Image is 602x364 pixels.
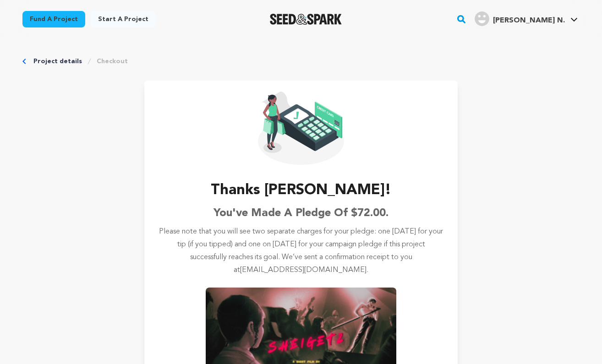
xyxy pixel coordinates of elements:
a: Seed&Spark Homepage [270,14,342,25]
div: Burstein N.'s Profile [475,11,565,26]
a: Project details [33,57,82,66]
img: Seed&Spark Confirmation Icon [258,92,344,165]
a: Fund a project [22,11,85,27]
a: Checkout [97,57,128,66]
span: Burstein N.'s Profile [473,10,580,29]
a: Burstein N.'s Profile [473,10,580,26]
img: Seed&Spark Logo Dark Mode [270,14,342,25]
h3: Thanks [PERSON_NAME]! [211,179,391,201]
p: Please note that you will see two separate charges for your pledge: one [DATE] for your tip (if y... [159,225,443,277]
div: Breadcrumb [22,57,580,66]
a: Start a project [91,11,156,27]
span: [PERSON_NAME] N. [493,17,565,24]
h6: You've made a pledge of $72.00. [213,205,389,222]
img: user.png [475,11,489,26]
